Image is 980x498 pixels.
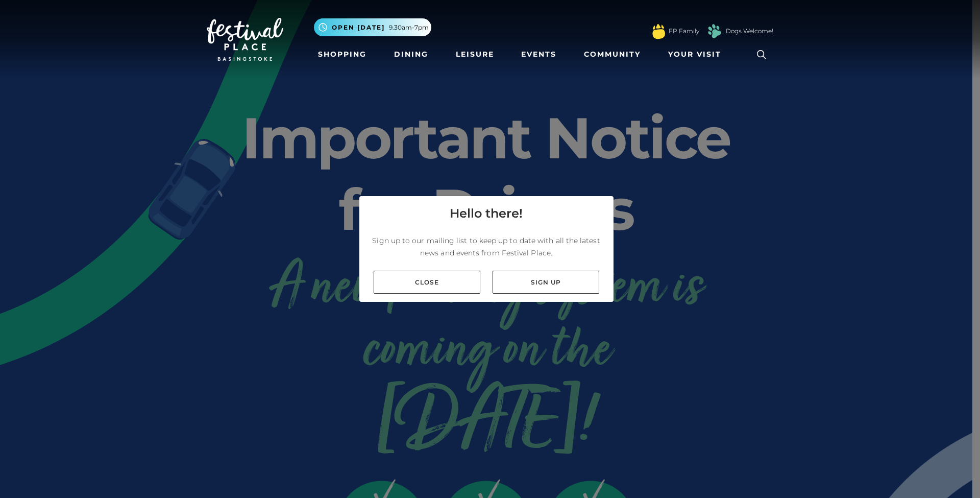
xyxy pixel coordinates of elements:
span: 9.30am-7pm [389,23,429,32]
a: Dining [390,45,432,64]
span: Open [DATE] [332,23,385,32]
a: Close [374,271,480,294]
h4: Hello there! [450,204,523,223]
a: Your Visit [664,45,730,64]
a: Leisure [452,45,498,64]
a: Events [517,45,560,64]
a: Community [580,45,645,64]
a: Sign up [493,271,599,294]
p: Sign up to our mailing list to keep up to date with all the latest news and events from Festival ... [367,234,605,259]
a: FP Family [669,27,699,36]
a: Shopping [314,45,371,64]
button: Open [DATE] 9.30am-7pm [314,18,431,36]
img: Festival Place Logo [207,18,283,61]
span: Your Visit [668,49,721,60]
a: Dogs Welcome! [726,27,773,36]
